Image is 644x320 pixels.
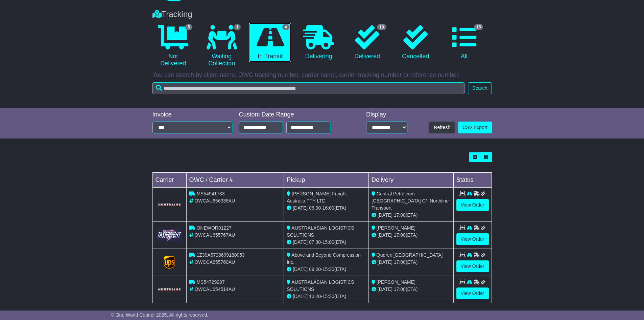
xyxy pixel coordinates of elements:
[164,256,175,269] img: GetCarrierServiceLogo
[377,252,443,258] span: Quorex [GEOGRAPHIC_DATA]
[309,266,321,272] span: 09:00
[157,203,182,207] img: GetCarrierServiceLogo
[152,71,492,79] p: You can search by client name, OWC tracking number, carrier name, carrier tracking number or refe...
[378,286,392,292] span: [DATE]
[152,173,186,188] td: Carrier
[239,111,348,119] div: Custom Date Range
[287,191,347,204] span: [PERSON_NAME] Freight Australia PTY LTD
[456,233,489,245] a: View Order
[368,173,453,188] td: Delivery
[468,82,492,94] button: Search
[377,24,386,30] span: 10
[157,229,182,242] img: GetCarrierServiceLogo
[234,24,241,30] span: 1
[323,266,334,272] span: 15:30
[453,173,492,188] td: Status
[323,239,334,245] span: 15:00
[323,294,334,299] span: 15:30
[429,122,455,133] button: Refresh
[395,23,436,63] a: Cancelled
[287,293,366,300] div: - (ETA)
[394,232,406,238] span: 17:00
[194,198,235,204] span: OWCAU656335AU
[372,191,449,211] span: Central Petroleum - [GEOGRAPHIC_DATA] C/- Northline Transport
[443,23,485,63] a: 15 All
[394,212,406,218] span: 17:00
[456,199,489,211] a: View Order
[196,191,224,196] span: MS54941733
[458,122,492,133] a: CSV Export
[194,232,235,238] span: OWCAU655767AU
[196,252,244,258] span: 1Z30A5738699180053
[346,23,388,63] a: 10 Delivered
[293,205,308,211] span: [DATE]
[372,212,451,219] div: (ETA)
[293,239,308,245] span: [DATE]
[474,24,483,30] span: 15
[287,279,354,292] span: AUSTRALASIAN LOGISTICS SOLUTIONS
[456,287,489,299] a: View Order
[372,259,451,266] div: (ETA)
[287,225,354,238] span: AUSTRALASIAN LOGISTICS SOLUTIONS
[378,232,392,238] span: [DATE]
[377,279,415,285] span: [PERSON_NAME]
[287,266,366,273] div: - (ETA)
[309,205,321,211] span: 08:00
[287,252,361,265] span: Above and Beyond Compression Inc.
[456,260,489,272] a: View Order
[152,111,232,119] div: Invoice
[372,286,451,293] div: (ETA)
[377,225,415,231] span: [PERSON_NAME]
[186,173,284,188] td: OWC / Carrier #
[201,23,242,70] a: 1 Waiting Collection
[111,312,209,318] span: © One World Courier 2025. All rights reserved.
[394,286,406,292] span: 17:00
[323,205,334,211] span: 16:00
[366,111,407,119] div: Display
[309,294,321,299] span: 10:20
[298,23,339,63] a: Delivering
[284,173,369,188] td: Pickup
[378,259,392,265] span: [DATE]
[282,24,289,30] span: 4
[372,232,451,239] div: (ETA)
[293,266,308,272] span: [DATE]
[378,212,392,218] span: [DATE]
[249,23,291,63] a: 4 In Transit
[194,259,235,265] span: OWCCA655760AU
[394,259,406,265] span: 17:00
[196,225,231,231] span: ONEWOR01227
[185,24,192,30] span: 5
[196,279,224,285] span: MS54729287
[157,287,182,292] img: GetCarrierServiceLogo
[287,239,366,246] div: - (ETA)
[152,23,194,70] a: 5 Not Delivered
[309,239,321,245] span: 07:30
[287,205,366,212] div: - (ETA)
[149,9,495,19] div: Tracking
[293,294,308,299] span: [DATE]
[194,286,235,292] span: OWCAU654514AU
